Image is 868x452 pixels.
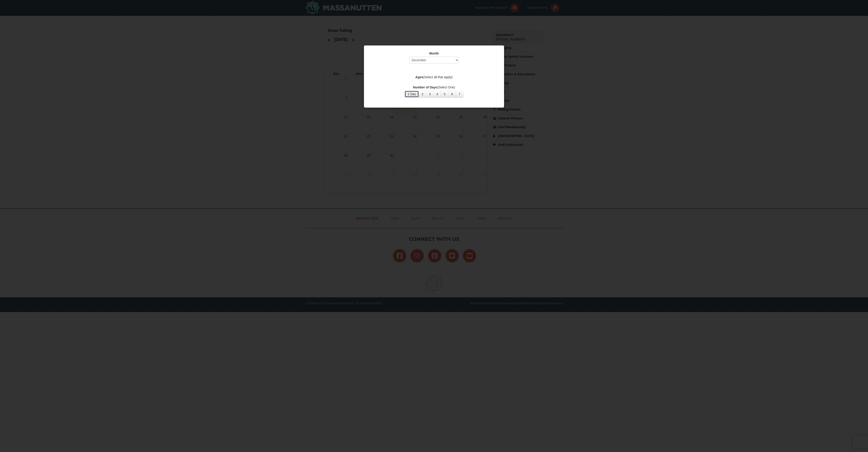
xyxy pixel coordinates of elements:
[415,75,423,79] strong: Ages
[456,91,463,97] button: 7
[370,85,498,90] label: (Select One)
[419,91,426,97] button: 2
[405,91,419,97] button: 1 Day
[441,91,448,97] button: 5
[370,75,498,79] label: (Select all that apply)
[433,91,441,97] button: 4
[426,91,434,97] button: 3
[429,52,439,55] strong: Month
[413,85,437,89] strong: Number of Days
[448,91,456,97] button: 6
